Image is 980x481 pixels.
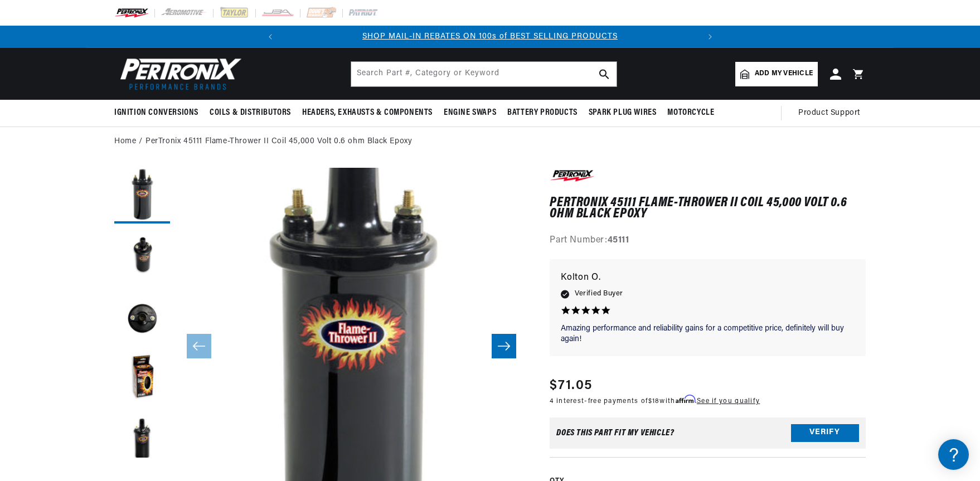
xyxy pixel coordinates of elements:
[114,55,242,93] img: Pertronix
[114,135,136,148] a: Home
[550,197,866,220] h1: PerTronix 45111 Flame-Thrower II Coil 45,000 Volt 0.6 ohm Black Epoxy
[502,100,583,126] summary: Battery Products
[648,398,660,405] span: $18
[735,62,818,86] a: Add my vehicle
[592,62,617,86] button: search button
[114,352,170,407] button: Load image 4 in gallery view
[798,100,866,127] summary: Product Support
[297,100,438,126] summary: Headers, Exhausts & Components
[589,107,657,119] span: Spark Plug Wires
[755,69,813,79] span: Add my vehicle
[114,100,204,126] summary: Ignition Conversions
[556,429,674,438] div: Does This part fit My vehicle?
[550,376,592,396] span: $71.05
[583,100,662,126] summary: Spark Plug Wires
[575,288,623,300] span: Verified Buyer
[561,270,855,286] p: Kolton O.
[798,107,860,119] span: Product Support
[667,107,714,119] span: Motorcycle
[114,107,198,119] span: Ignition Conversions
[662,100,720,126] summary: Motorcycle
[492,334,516,358] button: Slide right
[699,26,721,48] button: Translation missing: en.sections.announcements.next_announcement
[210,107,291,119] span: Coils & Distributors
[561,323,855,345] p: Amazing performance and reliability gains for a competitive price, definitely will buy again!
[114,229,170,285] button: Load image 2 in gallery view
[114,135,866,148] nav: breadcrumbs
[362,32,618,41] a: SHOP MAIL-IN REBATES ON 100s of BEST SELLING PRODUCTS
[444,107,496,119] span: Engine Swaps
[676,395,695,404] span: Affirm
[282,31,699,43] div: 1 of 2
[204,100,297,126] summary: Coils & Distributors
[282,31,699,43] div: Announcement
[351,62,617,86] input: Search Part #, Category or Keyword
[86,26,894,48] slideshow-component: Translation missing: en.sections.announcements.announcement_bar
[114,168,170,224] button: Load image 1 in gallery view
[608,236,629,245] strong: 45111
[114,413,170,469] button: Load image 5 in gallery view
[259,26,282,48] button: Translation missing: en.sections.announcements.previous_announcement
[302,107,433,119] span: Headers, Exhausts & Components
[145,135,412,148] a: PerTronix 45111 Flame-Thrower II Coil 45,000 Volt 0.6 ohm Black Epoxy
[114,290,170,346] button: Load image 3 in gallery view
[187,334,211,358] button: Slide left
[697,398,760,405] a: See if you qualify - Learn more about Affirm Financing (opens in modal)
[550,396,760,406] p: 4 interest-free payments of with .
[791,424,859,442] button: Verify
[550,234,866,248] div: Part Number:
[438,100,502,126] summary: Engine Swaps
[507,107,578,119] span: Battery Products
